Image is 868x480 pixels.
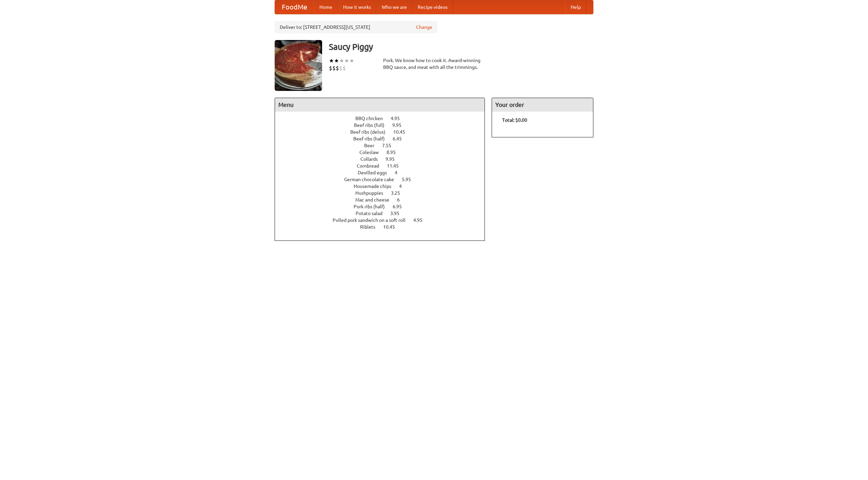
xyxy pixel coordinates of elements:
a: Hushpuppies 3.25 [355,190,413,196]
span: 10.45 [393,129,412,135]
a: Beer 7.55 [364,143,404,148]
a: Cornbread 11.45 [357,163,411,169]
span: 4.95 [413,217,429,223]
a: Home [314,0,338,14]
a: Pulled pork sandwich on a soft roll 4.95 [333,217,435,223]
a: Coleslaw 8.95 [359,150,408,155]
li: $ [329,64,332,72]
span: Collards [360,156,384,162]
span: 8.95 [387,150,402,155]
span: Devilled eggs [358,170,394,175]
a: How it works [338,0,376,14]
span: Beef ribs (delux) [350,129,392,135]
a: Help [565,0,586,14]
span: Beef ribs (half) [353,136,392,141]
span: Cornbread [357,163,386,169]
li: ★ [344,57,349,64]
span: 5.95 [402,177,418,182]
span: 11.45 [387,163,406,169]
a: Who we are [376,0,412,14]
span: Hushpuppies [355,190,390,196]
a: Housemade chips 4 [354,184,414,189]
span: 7.55 [382,143,398,148]
span: German chocolate cake [344,177,401,182]
a: Potato salad 3.95 [356,211,412,216]
li: $ [336,64,339,72]
span: 4 [399,184,409,189]
a: Beef ribs (full) 9.95 [354,122,414,128]
a: BBQ chicken 4.95 [355,116,412,121]
span: 6.95 [393,204,409,209]
li: ★ [329,57,334,64]
li: ★ [334,57,339,64]
span: 6 [397,197,407,203]
li: ★ [339,57,344,64]
li: ★ [349,57,354,64]
span: 10.45 [383,224,402,230]
span: 3.95 [390,211,406,216]
span: Mac and cheese [355,197,396,203]
a: Change [416,24,432,31]
a: Beef ribs (delux) 10.45 [350,129,418,135]
a: Mac and cheese 6 [355,197,412,203]
a: Recipe videos [412,0,453,14]
h4: Your order [492,98,593,112]
span: Coleslaw [359,150,386,155]
li: $ [339,64,342,72]
li: $ [332,64,336,72]
h4: Menu [275,98,485,112]
li: $ [342,64,346,72]
img: angular.jpg [275,40,322,91]
span: 9.95 [386,156,401,162]
span: Pulled pork sandwich on a soft roll [333,217,412,223]
h3: Saucy Piggy [329,40,593,54]
span: Housemade chips [354,184,398,189]
span: 6.45 [393,136,409,141]
a: Riblets 10.45 [360,224,408,230]
b: Total: $0.00 [502,117,527,123]
a: Pork ribs (half) 6.95 [354,204,414,209]
span: 3.25 [391,190,407,196]
span: Pork ribs (half) [354,204,392,209]
span: 4.95 [391,116,407,121]
a: Devilled eggs 4 [358,170,410,175]
span: Beef ribs (full) [354,122,391,128]
div: Deliver to: [STREET_ADDRESS][US_STATE] [275,21,437,33]
span: 4 [395,170,404,175]
a: German chocolate cake 5.95 [344,177,423,182]
a: Collards 9.95 [360,156,407,162]
div: Pork. We know how to cook it. Award-winning BBQ sauce, and meat with all the trimmings. [383,57,485,71]
span: Riblets [360,224,382,230]
span: Potato salad [356,211,389,216]
a: FoodMe [275,0,314,14]
span: 9.95 [392,122,408,128]
a: Beef ribs (half) 6.45 [353,136,414,141]
span: BBQ chicken [355,116,390,121]
span: Beer [364,143,381,148]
